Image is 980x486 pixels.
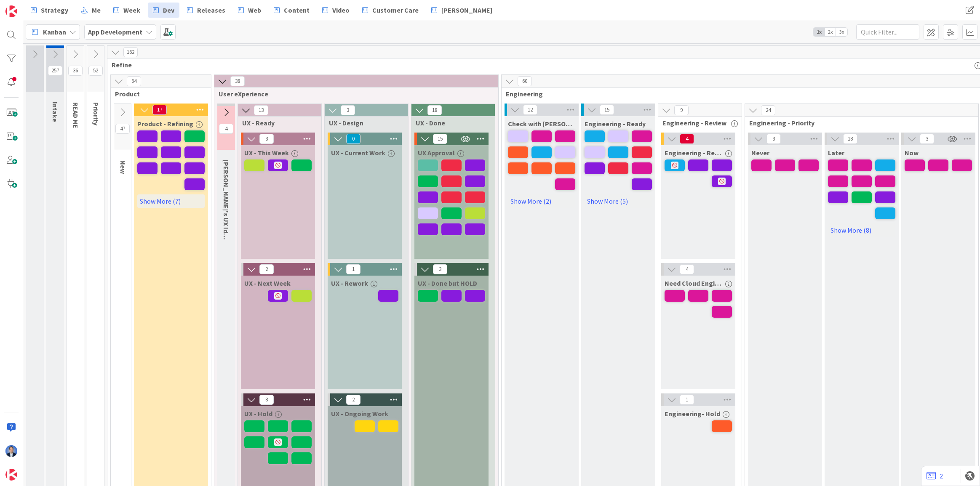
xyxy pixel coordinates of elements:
a: Show More (7) [137,194,205,208]
span: 60 [518,76,532,86]
span: 3 [341,105,355,115]
span: 18 [427,105,442,115]
span: Product - Refining [137,120,193,128]
img: DP [5,445,17,457]
a: Web [233,3,266,18]
span: Engineering - Refining [665,149,723,157]
span: 3x [836,28,847,36]
span: [PERSON_NAME] [441,5,492,15]
span: Priority [92,102,100,125]
span: Customer Care [372,5,419,15]
span: Content [284,5,310,15]
span: 18 [843,134,857,144]
span: Chloe's UX Ideas [222,160,230,244]
span: 38 [230,76,245,86]
span: Check with Vlad [508,120,575,128]
span: UX - Ready [242,119,311,127]
span: Never [751,149,769,157]
a: 2 [927,471,943,481]
span: READ ME [72,102,80,128]
span: Intake [51,102,59,122]
span: 13 [254,105,268,115]
span: 15 [600,105,614,115]
span: UX - Hold [244,409,272,418]
span: User eXperience [219,90,488,98]
a: Customer Care [357,3,424,18]
span: Web [248,5,261,15]
span: Engineering - Ready [585,120,646,128]
span: UX - This Week [244,149,289,157]
a: Releases [182,3,230,18]
span: 2x [825,28,836,36]
span: Refine [112,61,975,69]
span: 2 [346,395,360,405]
span: Video [332,5,350,15]
span: 47 [115,124,130,134]
span: 257 [48,66,62,76]
span: 52 [88,66,103,76]
img: Visit kanbanzone.com [5,5,17,17]
span: Me [92,5,101,15]
span: UX Approval [418,149,455,157]
span: 12 [523,105,537,115]
span: 3 [766,134,781,144]
span: 1 [680,395,694,405]
span: 3 [433,264,447,274]
span: 64 [127,76,141,86]
span: 8 [259,395,274,405]
span: 1 [346,264,360,274]
span: Week [123,5,140,15]
span: 3 [259,134,274,144]
span: 15 [433,134,447,144]
span: Engineering- Hold [665,409,720,418]
a: Show More (8) [828,223,895,237]
a: Video [317,3,355,18]
span: 24 [761,105,775,115]
span: Engineering - Review [662,119,731,127]
span: New [119,160,127,174]
a: Week [108,3,145,18]
a: Show More (5) [585,194,652,208]
span: 0 [346,134,360,144]
span: UX - Done [416,119,484,127]
span: 2 [259,264,274,274]
a: Me [76,3,106,18]
span: Later [828,149,844,157]
span: 4 [680,134,694,144]
span: 4 [680,264,694,274]
span: UX - Next Week [244,279,291,287]
span: Now [905,149,919,157]
a: Show More (2) [508,194,575,208]
span: 17 [152,105,167,115]
span: 9 [674,105,689,115]
span: 3 [920,134,934,144]
span: Engineering - Priority [749,119,968,127]
span: Engineering [506,90,971,98]
b: App Development [88,28,142,36]
a: Dev [148,3,179,18]
span: Strategy [41,5,68,15]
input: Quick Filter... [856,24,919,40]
span: 162 [123,47,138,57]
span: Releases [197,5,225,15]
span: 1x [813,28,825,36]
img: avatar [5,469,17,481]
span: UX - Current Work [331,149,385,157]
a: [PERSON_NAME] [426,3,497,18]
a: Content [269,3,315,18]
span: UX - Ongoing Work [331,409,388,418]
span: 4 [219,124,233,134]
a: Strategy [26,3,73,18]
span: Need Cloud Engineer [665,279,723,287]
span: UX - Rework [331,279,368,287]
span: UX - Design [329,119,398,127]
span: Product [115,90,200,98]
span: Dev [163,5,174,15]
span: 36 [68,66,83,76]
span: UX - Done but HOLD [418,279,477,287]
span: Kanban [43,27,66,37]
